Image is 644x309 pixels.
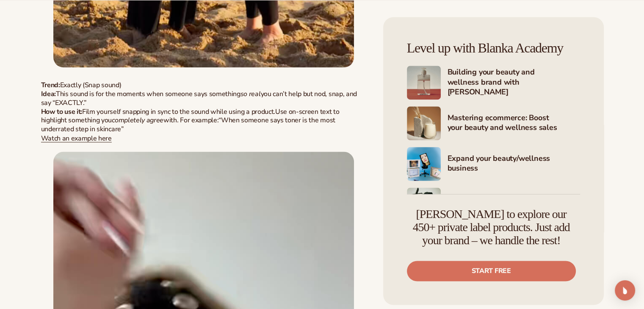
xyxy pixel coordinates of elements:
[448,113,580,134] h4: Mastering ecommerce: Boost your beauty and wellness sales
[240,89,261,99] em: so real
[407,106,441,140] img: Shopify Image 4
[41,107,83,116] strong: How to use it:
[41,134,112,143] a: Watch an example here
[615,280,635,301] div: Open Intercom Messenger
[407,261,576,281] a: Start free
[41,89,56,99] strong: Idea:
[41,80,60,90] strong: Trend:
[448,67,580,98] h4: Building your beauty and wellness brand with [PERSON_NAME]
[407,106,580,140] a: Shopify Image 4 Mastering ecommerce: Boost your beauty and wellness sales
[112,116,163,125] em: completely agree
[407,147,441,181] img: Shopify Image 5
[407,41,580,55] h4: Level up with Blanka Academy
[407,208,576,247] h4: [PERSON_NAME] to explore our 450+ private label products. Just add your brand – we handle the rest!
[407,188,441,221] img: Shopify Image 6
[448,154,580,174] h4: Expand your beauty/wellness business
[407,188,580,221] a: Shopify Image 6 Marketing your beauty and wellness brand 101
[407,66,441,99] img: Shopify Image 3
[407,147,580,181] a: Shopify Image 5 Expand your beauty/wellness business
[407,66,580,99] a: Shopify Image 3 Building your beauty and wellness brand with [PERSON_NAME]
